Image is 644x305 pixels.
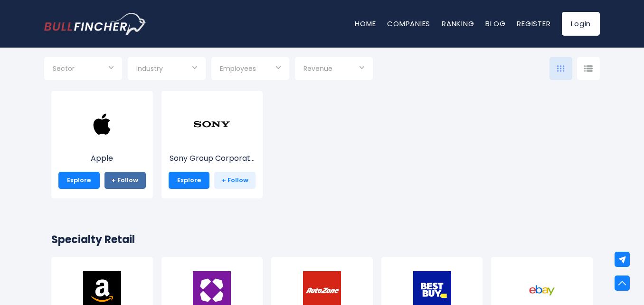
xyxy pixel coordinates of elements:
[58,123,146,164] a: Apple
[193,105,231,143] img: SONY.png
[355,19,376,29] a: Home
[53,64,75,73] span: Sector
[220,64,256,73] span: Employees
[58,153,146,164] p: Apple
[303,64,332,73] span: Revenue
[169,123,256,164] a: Sony Group Corporat...
[220,61,281,78] input: Selection
[58,172,100,189] a: Explore
[485,19,505,29] a: Blog
[169,153,256,164] p: Sony Group Corporation
[303,61,364,78] input: Selection
[44,13,147,35] img: Bullfincher logo
[557,65,565,72] img: icon-comp-grid.svg
[169,172,210,189] a: Explore
[44,13,146,35] a: Go to homepage
[83,105,121,143] img: AAPL.png
[104,172,146,189] a: + Follow
[214,172,256,189] a: + Follow
[51,232,593,247] h2: Specialty Retail
[517,19,550,29] a: Register
[562,12,600,36] a: Login
[136,64,163,73] span: Industry
[136,61,197,78] input: Selection
[442,19,474,29] a: Ranking
[387,19,430,29] a: Companies
[584,65,593,72] img: icon-comp-list-view.svg
[53,61,114,78] input: Selection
